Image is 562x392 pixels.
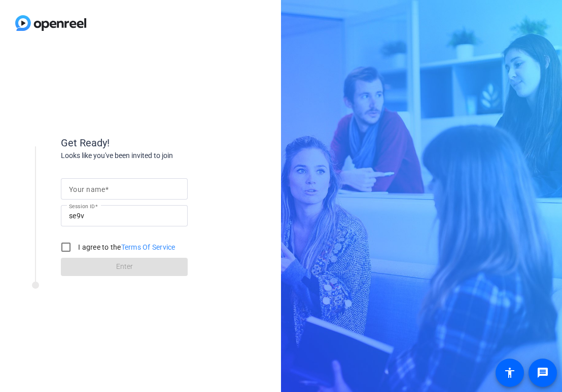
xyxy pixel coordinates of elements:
[69,203,95,209] mat-label: Session ID
[69,185,105,193] mat-label: Your name
[504,367,516,379] mat-icon: accessibility
[537,367,549,379] mat-icon: message
[76,242,175,252] label: I agree to the
[61,135,264,150] div: Get Ready!
[121,243,175,251] a: Terms Of Service
[61,150,264,161] div: Looks like you've been invited to join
